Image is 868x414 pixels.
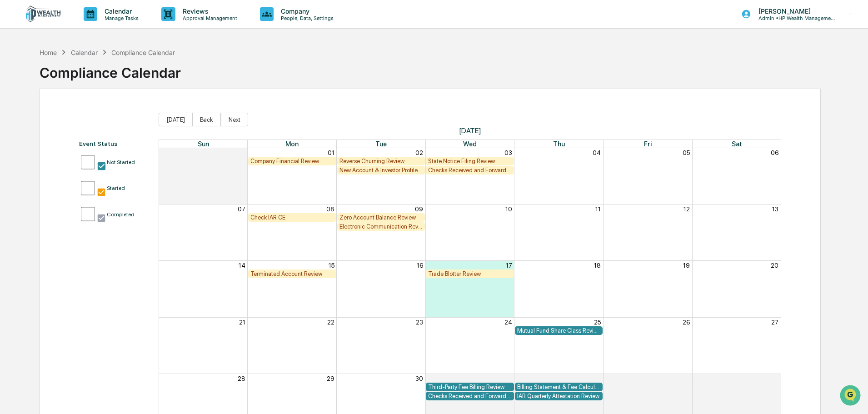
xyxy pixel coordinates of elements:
button: 23 [416,319,423,326]
p: Approval Management [175,15,242,21]
div: 🗄️ [66,162,73,170]
span: Thu [553,140,565,148]
div: State Notice Filing Review [428,158,512,165]
div: Event Status [79,140,150,147]
p: Reviews [175,7,242,15]
button: 15 [329,262,334,269]
button: Start new chat [155,72,165,83]
p: [PERSON_NAME] [751,7,836,15]
button: 21 [239,319,245,326]
button: 28 [238,375,245,382]
div: Started [107,185,125,191]
button: 26 [683,319,690,326]
button: [DATE] [159,113,193,126]
span: [DATE] [80,124,99,131]
span: Data Lookup [18,179,57,188]
span: Pylon [90,201,110,208]
button: 20 [771,262,778,269]
p: Manage Tasks [97,15,143,21]
div: Mutual Fund Share Class Review [517,327,601,334]
p: How can we help? [9,19,165,34]
span: Mon [285,140,299,148]
div: 🔎 [9,180,16,187]
p: Company [274,7,338,15]
div: Calendar [71,49,98,56]
div: We're available if you need us! [41,79,125,86]
img: logo [22,5,65,23]
button: 04 [770,375,778,382]
img: 1746055101610-c473b297-6a78-478c-a979-82029cc54cd1 [9,70,25,86]
button: 18 [594,262,601,269]
button: 30 [415,375,423,382]
div: Compliance Calendar [111,49,175,56]
span: Sat [732,140,742,148]
button: 11 [595,205,601,213]
button: 06 [771,149,778,156]
button: 25 [594,319,601,326]
div: Compliance Calendar [40,57,181,81]
span: [DATE] [159,126,782,135]
button: 12 [683,205,690,213]
img: 8933085812038_c878075ebb4cc5468115_72.jpg [19,70,35,86]
button: 14 [239,262,245,269]
span: [PERSON_NAME] [28,124,74,131]
a: Powered byPylon [64,200,110,208]
div: Checks Received and Forwarded Log [428,393,512,399]
button: 24 [504,319,512,326]
button: 31 [239,149,245,156]
button: 07 [238,205,245,213]
span: Fri [644,140,652,148]
iframe: Open customer support [839,384,863,409]
div: Trade Blotter Review [428,270,512,277]
button: 13 [772,205,778,213]
div: 🖐️ [9,162,16,170]
span: Attestations [75,161,113,170]
img: 1746055101610-c473b297-6a78-478c-a979-82029cc54cd1 [18,124,25,131]
button: 27 [771,319,778,326]
div: Home [40,49,57,56]
p: Calendar [97,7,143,15]
button: 22 [327,319,334,326]
div: New Account & Investor Profile Review [339,167,423,174]
button: 17 [506,262,512,269]
button: 04 [593,149,601,156]
button: Back [192,113,221,126]
button: 02 [415,149,423,156]
p: People, Data, Settings [274,15,338,21]
div: IAR Quarterly Attestation Review [517,393,601,399]
button: 03 [504,149,512,156]
img: Jack Rasmussen [9,115,24,130]
span: Tue [375,140,387,148]
div: Checks Received and Forwarded Log [428,167,512,174]
button: 01 [505,375,512,382]
a: 🔎Data Lookup [5,175,61,191]
div: Third-Party Fee Billing Review [428,384,512,390]
div: Start new chat [41,70,149,79]
a: 🖐️Preclearance [5,158,62,174]
p: Admin • HP Wealth Management, LLC [751,15,836,21]
button: 02 [593,375,601,382]
button: 05 [683,149,690,156]
div: Company Financial Review [250,158,334,165]
button: 08 [326,205,334,213]
button: 09 [415,205,423,213]
div: Past conversations [9,101,61,108]
div: Check IAR CE [250,214,334,221]
div: Electronic Communication Review [339,223,423,230]
div: Terminated Account Review [250,270,334,277]
span: Sun [198,140,209,148]
div: Zero Account Balance Review [339,214,423,221]
div: Completed [107,211,135,218]
a: 🗄️Attestations [62,158,116,174]
span: • [75,124,79,131]
div: Billing Statement & Fee Calculations Report Review [517,384,601,390]
button: Next [221,113,248,126]
button: 19 [683,262,690,269]
button: See all [141,99,165,110]
button: 01 [328,149,334,156]
button: 16 [417,262,423,269]
button: 10 [505,205,512,213]
div: Not Started [107,159,135,165]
